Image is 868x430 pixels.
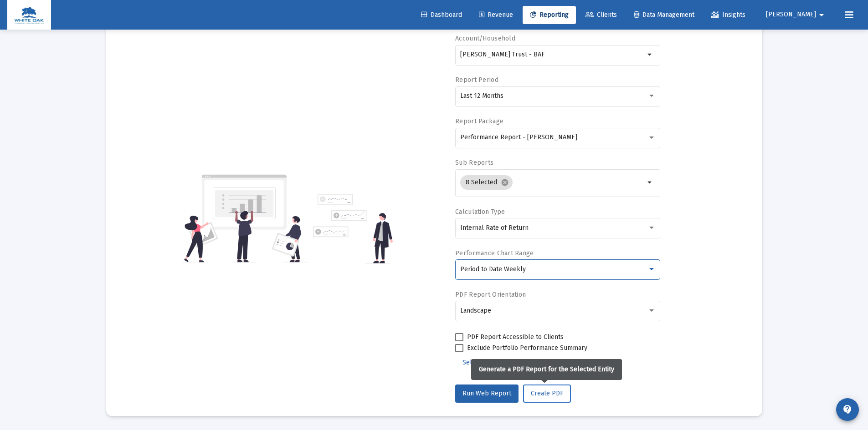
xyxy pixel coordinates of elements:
[455,35,515,42] label: Account/Household
[182,173,308,263] img: reporting
[645,49,656,60] mat-icon: arrow_drop_down
[627,6,702,24] a: Data Management
[460,224,529,232] span: Internal Rate of Return
[711,11,745,19] span: Insights
[479,11,513,19] span: Revenue
[472,6,520,24] a: Revenue
[523,6,576,24] a: Reporting
[755,5,838,24] button: [PERSON_NAME]
[501,178,509,187] mat-icon: cancel
[704,6,753,24] a: Insights
[460,265,526,273] span: Period to Date Weekly
[460,173,645,192] mat-chip-list: Selection
[766,11,816,19] span: [PERSON_NAME]
[455,159,493,167] label: Sub Reports
[462,390,511,397] span: Run Web Report
[467,332,564,343] span: PDF Report Accessible to Clients
[455,117,503,125] label: Report Package
[816,6,827,24] mat-icon: arrow_drop_down
[531,390,563,397] span: Create PDF
[455,384,519,403] button: Run Web Report
[421,11,462,19] span: Dashboard
[634,11,694,19] span: Data Management
[467,343,587,354] span: Exclude Portfolio Performance Summary
[455,208,505,216] label: Calculation Type
[645,177,656,188] mat-icon: arrow_drop_down
[586,11,617,19] span: Clients
[462,359,526,366] span: Select Custom Period
[543,359,596,366] span: Additional Options
[460,133,577,141] span: Performance Report - [PERSON_NAME]
[530,11,569,19] span: Reporting
[455,249,534,257] label: Performance Chart Range
[460,51,645,58] input: Search or select an account or household
[313,194,393,263] img: reporting-alt
[842,404,853,415] mat-icon: contact_support
[578,6,624,24] a: Clients
[414,6,469,24] a: Dashboard
[455,291,526,298] label: PDF Report Orientation
[523,384,571,403] button: Create PDF
[14,6,44,24] img: Dashboard
[460,92,503,100] span: Last 12 Months
[460,307,491,314] span: Landscape
[455,76,498,84] label: Report Period
[460,175,513,190] mat-chip: 8 Selected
